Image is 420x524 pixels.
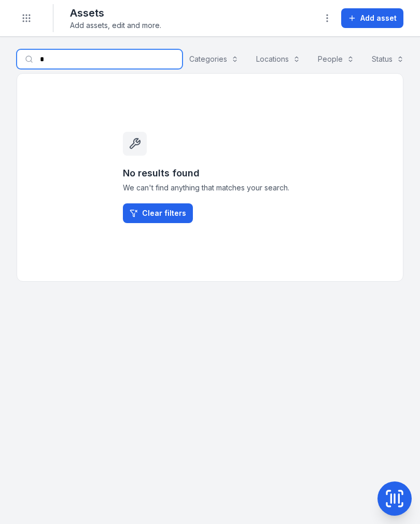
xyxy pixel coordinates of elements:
button: Add asset [341,8,403,28]
button: People [311,49,361,69]
a: Clear filters [123,203,193,223]
button: Locations [249,49,307,69]
button: Status [365,49,411,69]
button: Toggle navigation [17,8,36,28]
span: Add assets, edit and more. [70,20,161,31]
span: We can't find anything that matches your search. [123,183,297,193]
h3: No results found [123,166,297,181]
span: Add asset [360,13,397,23]
h2: Assets [70,6,161,20]
button: Categories [183,49,245,69]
